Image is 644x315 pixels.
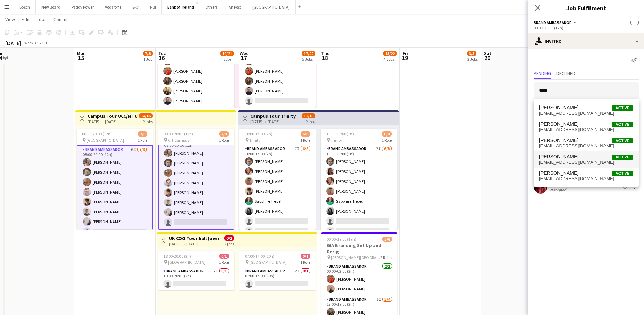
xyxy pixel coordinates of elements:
span: 20 [483,54,491,62]
span: 17/22 [302,51,315,56]
span: CIT Campus [168,138,189,143]
span: 7/8 [138,131,147,137]
span: Fri [403,50,408,56]
span: Active [612,122,633,127]
app-card-role: Brand Ambassador2I0/118:00-20:00 (2h) [158,267,234,290]
span: 1 Role [300,138,310,143]
span: 16 [157,54,166,62]
span: 00:00-19:00 (19h) [327,237,356,242]
span: Active [612,171,633,176]
app-card-role: Brand Ambassador6I7/808:00-20:00 (12h)[PERSON_NAME][PERSON_NAME][PERSON_NAME][PERSON_NAME][PERSON... [77,145,153,239]
span: Week 37 [22,40,40,45]
span: 19/21 [220,51,234,56]
span: 08:00-20:00 (12h) [163,131,193,137]
app-job-card: 10:00-17:00 (7h)6/8 Trinity1 RoleBrand Ambassador7I6/810:00-17:00 (7h)[PERSON_NAME][PERSON_NAME][... [321,129,397,230]
span: Sat [484,50,491,56]
button: Bosch [14,0,36,14]
span: 6/8 [382,131,392,137]
app-job-card: 08:00-20:00 (12h)7/8 CIT Campus1 RoleBrand Ambassador6I7/808:00-20:00 (12h)[PERSON_NAME][PERSON_N... [158,129,234,230]
button: Paddy Power [66,0,99,14]
span: [PERSON_NAME][GEOGRAPHIC_DATA] [331,255,380,260]
a: Comms [51,15,72,24]
span: 1 Role [219,138,229,143]
span: 19 [402,54,408,62]
span: [GEOGRAPHIC_DATA] [87,138,124,143]
span: Trinity [331,138,342,143]
span: 3/5 [467,51,476,56]
h3: Job Fulfilment [528,3,644,12]
div: 4 Jobs [221,57,234,62]
span: -- [630,20,639,25]
div: 2 Jobs [467,57,478,62]
span: mark Jackson [539,138,578,143]
span: Brand Ambassador [534,20,572,25]
div: 08:00-20:00 (12h)7/8 [GEOGRAPHIC_DATA]1 RoleBrand Ambassador6I7/808:00-20:00 (12h)[PERSON_NAME][P... [77,129,153,230]
h3: UK COO Townhall (overnight) [169,235,220,241]
span: 5/6 [382,237,392,242]
div: 5 Jobs [302,57,315,62]
span: Thu [321,50,330,56]
h3: GIA Branding Set Up and Derig [321,242,397,255]
span: 07:00-17:00 (10h) [245,254,274,259]
span: 15 [76,54,86,62]
span: Pending [534,71,551,76]
span: Mark Phelan [539,170,578,176]
button: [GEOGRAPHIC_DATA] [247,0,296,14]
a: View [3,15,18,24]
span: 7/8 [219,131,229,137]
span: Tue [158,50,166,56]
h3: Campus Tour UCC/MTU [88,113,138,119]
a: Edit [19,15,32,24]
span: 08:00-20:00 (12h) [82,131,112,137]
span: 10:00-17:00 (7h) [245,131,272,137]
span: Mark O’Shea [539,154,578,160]
div: 1 Job [143,57,152,62]
div: 2 jobs [224,241,234,246]
app-job-card: 18:00-20:00 (2h)0/1 [GEOGRAPHIC_DATA]1 RoleBrand Ambassador2I0/118:00-20:00 (2h) [158,251,234,290]
div: IST [42,40,48,45]
span: 1 Role [300,260,310,265]
span: 1 Role [382,138,392,143]
span: 14/16 [139,113,153,118]
span: 1 Role [219,260,229,265]
span: Edit [22,16,30,23]
button: Vodafone [99,0,127,14]
div: [DATE] → [DATE] [88,119,138,124]
span: 18 [320,54,330,62]
app-job-card: 07:00-17:00 (10h)0/1 [GEOGRAPHIC_DATA]1 RoleBrand Ambassador2I0/107:00-17:00 (10h) [239,251,316,290]
div: [DATE] → [DATE] [250,119,296,124]
span: Mon [77,50,86,56]
span: griffinm73@gmail.com [539,127,633,132]
button: Brand Ambassador [534,20,577,25]
div: 08:00-20:00 (12h) [534,25,639,30]
div: Invited [528,33,644,49]
span: 17 [239,54,249,62]
app-card-role: Brand Ambassador2I0/107:00-17:00 (10h) [239,267,316,290]
a: Jobs [34,15,49,24]
span: mark.phelan98@gmail.com [539,176,633,182]
app-job-card: 10:00-17:00 (7h)6/8 Trinity1 RoleBrand Ambassador7I6/810:00-17:00 (7h)[PERSON_NAME][PERSON_NAME][... [239,129,316,230]
span: 15/22 [383,51,397,56]
span: 0/2 [224,235,234,241]
h3: Campus Tour Trinity [250,113,296,119]
div: [DATE] [5,40,21,46]
div: 2 jobs [143,118,153,124]
app-card-role: Brand Ambassador7I6/810:00-17:00 (7h)[PERSON_NAME][PERSON_NAME][PERSON_NAME][PERSON_NAME]Sapphire... [239,145,316,238]
button: New Board [36,0,66,14]
button: Others [200,0,223,14]
span: [GEOGRAPHIC_DATA] [249,260,287,265]
span: [GEOGRAPHIC_DATA] [168,260,205,265]
span: Mark Brennan [539,105,578,111]
span: Declined [556,71,575,76]
span: 0/1 [219,254,229,259]
span: 7/8 [143,51,153,56]
div: Not rated [550,187,568,192]
app-card-role: Brand Ambassador6I7/808:00-20:00 (12h)[PERSON_NAME][PERSON_NAME][PERSON_NAME][PERSON_NAME][PERSON... [158,136,234,230]
div: 4 Jobs [383,57,396,62]
span: 1 Role [138,138,147,143]
span: 0/1 [301,254,310,259]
